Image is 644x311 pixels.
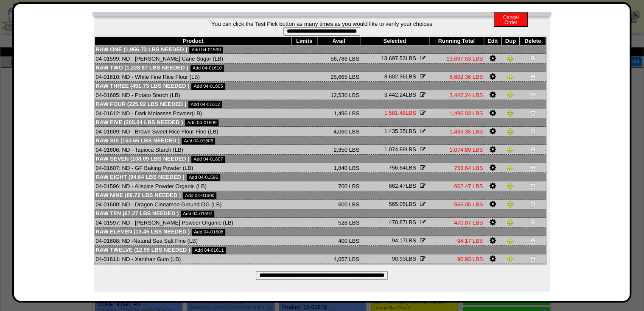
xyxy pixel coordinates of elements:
span: LBS [389,219,416,225]
td: 04-01610: ND - White Fine Rice Flour (LB) [95,72,291,82]
th: Avail [317,37,360,45]
td: 662.47 LBS [429,181,484,191]
img: Delete Item [529,146,536,153]
span: LBS [389,164,416,171]
td: Raw One (1,956.73 LBS needed ) [95,45,546,54]
td: 1,496.03 LBS [429,108,484,118]
span: 8,602.36 [384,73,406,80]
span: LBS [384,128,416,134]
td: 1,496 LBS [317,108,360,118]
img: Duplicate Item [507,255,514,262]
td: Raw Ten (67.27 LBS needed ) [95,209,546,218]
td: 565.05 LBS [429,200,484,209]
a: Add 04-01610 [190,65,224,72]
img: Duplicate Item [507,73,514,80]
a: Add 04-01608 [192,229,225,236]
a: Add 04-01605 [191,83,225,90]
td: Raw Five (205.04 LBS needed ) [95,118,546,127]
span: LBS [389,201,416,207]
img: Delete Item [529,237,536,244]
span: 662.47 [389,183,406,189]
span: 13,697.53 [381,55,406,61]
span: LBS [392,255,416,262]
img: Delete Item [529,128,536,135]
td: Raw Seven (108.09 LBS needed ) [95,155,546,163]
span: LBS [384,73,416,80]
th: Limits [291,37,317,45]
span: 94.17 [392,237,406,244]
span: LBS [389,183,416,189]
img: Delete Item [529,219,536,226]
td: Raw Nine (80.72 LBS needed ) [95,191,546,200]
a: Add 04-01599 [189,47,223,53]
td: 4,060 LBS [317,127,360,136]
img: Duplicate Item [507,219,514,226]
img: Delete Item [529,164,536,171]
td: 400 LBS [317,236,360,246]
td: 04-01605: ND - Potato Starch (LB) [95,90,291,100]
span: 756.64 [389,164,406,171]
span: LBS [392,237,416,244]
td: 1,840 LBS [317,163,360,173]
td: 12,530 LBS [317,90,360,100]
span: 90.93 [392,255,406,262]
td: 04-01612: ND - Dark Molasses Powder(LB) [95,108,291,118]
td: 04-01606: ND - Tapioca Starch (LB) [95,145,291,155]
span: LBS [381,55,416,61]
td: 600 LBS [317,200,360,209]
img: Delete Item [529,201,536,208]
td: 756.64 LBS [429,163,484,173]
td: 1,435.35 LBS [429,127,484,136]
th: Dup [501,37,520,45]
a: Add 04-01606 [182,138,215,144]
td: Raw Six (153.55 LBS needed ) [95,136,546,145]
td: 56,786 LBS [317,54,360,64]
img: Duplicate Item [507,110,514,117]
img: Duplicate Item [507,183,514,189]
form: You can click the Test Pick button as many times as you would like to verify your choices [94,21,550,36]
td: Raw Two (1,228.87 LBS needed ) [95,64,546,72]
td: 04-01607: ND - GF Baking Powder (LB) [95,163,291,173]
th: Delete [519,37,546,45]
span: 1,435.35 [384,128,406,134]
a: Add 04-01609 [185,119,218,126]
td: 04-01596: ND - Allspice Powder Organic (LB) [95,181,291,191]
a: Add 04-01612 [188,101,222,108]
a: Add 04-01597 [181,211,214,217]
td: 04-01599: ND - [PERSON_NAME] Cane Sugar (LB) [95,54,291,64]
th: Running Total [429,37,484,45]
img: Delete Item [529,183,536,189]
td: 94.17 LBS [429,236,484,246]
img: Delete Item [529,92,536,98]
td: 04-01611: ND - Xanthan Gum (LB) [95,254,291,264]
span: LBS [384,92,416,98]
td: 8,602.36 LBS [429,72,484,82]
td: 528 LBS [317,218,360,228]
td: 4,057 LBS [317,254,360,264]
span: LBS [384,110,416,116]
td: 1,074.89 LBS [429,145,484,155]
td: Raw Four (225.92 LBS needed ) [95,100,546,108]
td: 700 LBS [317,181,360,191]
th: Selected [360,37,429,45]
td: Raw Twelve (12.99 LBS needed ) [95,246,546,254]
span: 1,581.48 [384,110,406,116]
span: 1,074.89 [384,146,406,153]
span: 3,442.24 [384,92,406,98]
img: Delete Item [529,55,536,62]
img: Delete Item [529,255,536,262]
img: Duplicate Item [507,55,514,62]
td: 04-01608: ND -Natural Sea Salt Fine (LB) [95,236,291,246]
span: LBS [384,146,416,153]
a: Add 04-01600 [183,192,216,199]
a: Add 04-01611 [192,247,226,254]
td: Raw Eight (94.64 LBS needed ) [95,173,546,181]
th: Edit [484,37,501,45]
button: CancelOrder [494,12,528,27]
td: 04-01600: ND - Dragon Cinnamon Ground OG (LB) [95,200,291,209]
td: 04-01597: ND - [PERSON_NAME] Powder Organic (LB) [95,218,291,228]
td: Raw Eleven (13.45 LBS needed ) [95,228,546,236]
td: 3,442.24 LBS [429,90,484,100]
th: Product [95,37,291,45]
img: Duplicate Item [507,237,514,244]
